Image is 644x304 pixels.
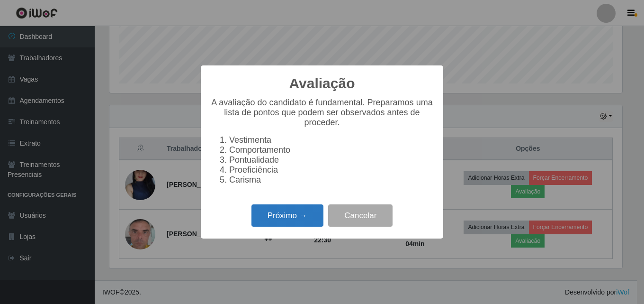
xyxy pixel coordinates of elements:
li: Comportamento [229,145,434,155]
p: A avaliação do candidato é fundamental. Preparamos uma lista de pontos que podem ser observados a... [210,98,434,128]
h2: Avaliação [289,75,355,92]
li: Pontualidade [229,155,434,165]
li: Vestimenta [229,135,434,145]
li: Proeficiência [229,165,434,175]
button: Próximo → [251,204,323,227]
li: Carisma [229,175,434,185]
button: Cancelar [328,204,393,227]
